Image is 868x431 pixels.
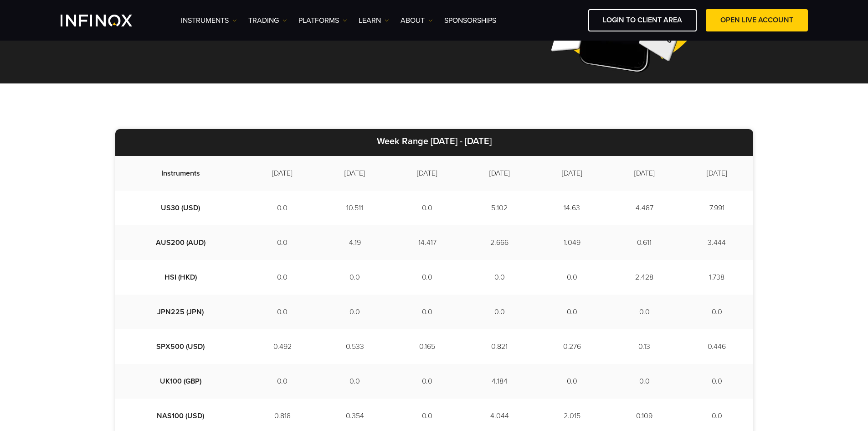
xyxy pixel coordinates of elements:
td: 4.19 [318,225,391,260]
td: 0.0 [318,364,391,399]
td: 3.444 [681,225,753,260]
a: SPONSORSHIPS [444,15,496,26]
td: 0.0 [608,364,681,399]
td: 0.0 [536,364,608,399]
td: 2.666 [463,225,536,260]
td: 0.446 [681,329,753,364]
strong: [DATE] - [DATE] [431,136,492,147]
td: 0.0 [391,295,463,329]
td: [DATE] [608,156,681,191]
td: 0.0 [246,260,318,295]
td: [DATE] [536,156,608,191]
a: OPEN LIVE ACCOUNT [706,9,808,31]
td: 0.0 [681,295,753,329]
td: 4.184 [463,364,536,399]
td: 0.0 [246,364,318,399]
td: 1.049 [536,225,608,260]
td: 14.417 [391,225,463,260]
td: SPX500 (USD) [115,329,247,364]
td: Instruments [115,156,247,191]
td: UK100 (GBP) [115,364,247,399]
td: 0.0 [391,191,463,225]
td: [DATE] [246,156,318,191]
td: HSI (HKD) [115,260,247,295]
td: US30 (USD) [115,191,247,225]
td: 2.428 [608,260,681,295]
td: 0.165 [391,329,463,364]
td: 0.533 [318,329,391,364]
td: 10.511 [318,191,391,225]
a: ABOUT [401,15,433,26]
td: 0.0 [536,295,608,329]
a: PLATFORMS [298,15,347,26]
a: Instruments [181,15,237,26]
td: [DATE] [391,156,463,191]
td: 0.0 [536,260,608,295]
td: 0.821 [463,329,536,364]
td: 7.991 [681,191,753,225]
td: [DATE] [318,156,391,191]
td: 0.0 [463,295,536,329]
td: [DATE] [681,156,753,191]
td: 0.0 [391,260,463,295]
td: 4.487 [608,191,681,225]
a: LOGIN TO CLIENT AREA [588,9,697,31]
strong: Week Range [377,136,428,147]
td: 0.0 [318,295,391,329]
td: 0.492 [246,329,318,364]
a: TRADING [248,15,287,26]
a: INFINOX Logo [61,15,154,26]
td: 5.102 [463,191,536,225]
td: JPN225 (JPN) [115,295,247,329]
td: 0.0 [608,295,681,329]
td: 0.0 [318,260,391,295]
td: 0.0 [681,364,753,399]
a: Learn [359,15,389,26]
td: 0.0 [463,260,536,295]
td: 1.738 [681,260,753,295]
td: [DATE] [463,156,536,191]
td: AUS200 (AUD) [115,225,247,260]
td: 0.0 [391,364,463,399]
td: 0.0 [246,225,318,260]
td: 0.13 [608,329,681,364]
td: 0.276 [536,329,608,364]
td: 0.611 [608,225,681,260]
td: 0.0 [246,295,318,329]
td: 14.63 [536,191,608,225]
td: 0.0 [246,191,318,225]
